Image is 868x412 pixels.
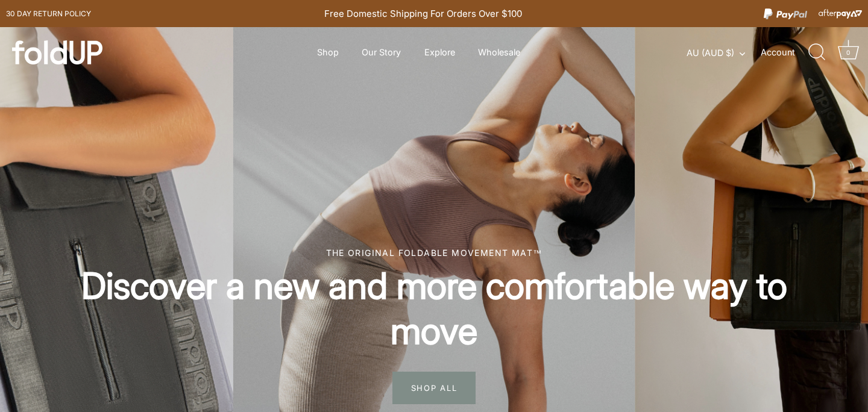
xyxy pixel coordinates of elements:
[12,40,163,64] a: foldUP
[842,46,854,58] div: 0
[414,41,466,64] a: Explore
[287,41,550,64] div: Primary navigation
[392,372,476,404] span: SHOP ALL
[6,7,91,21] a: 30 day Return policy
[42,263,826,354] h2: Discover a new and more comfortable way to move
[804,39,830,66] a: Search
[468,41,531,64] a: Wholesale
[306,41,349,64] a: Shop
[835,39,861,66] a: Cart
[687,48,758,58] button: AU (AUD $)
[351,41,412,64] a: Our Story
[12,40,102,64] img: foldUP
[42,246,826,259] div: The original foldable movement mat™
[761,45,807,60] a: Account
